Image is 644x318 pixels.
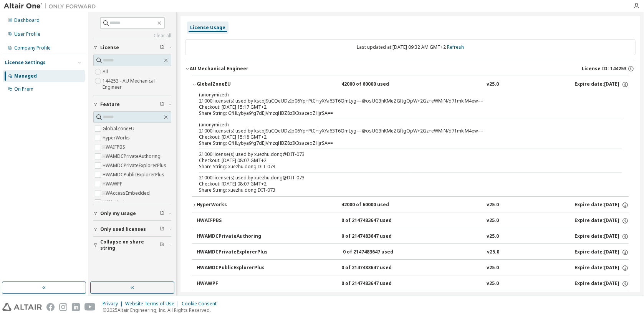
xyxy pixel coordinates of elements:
label: HWAMDCPrivateAuthoring [103,152,162,161]
div: GlobalZoneEU [197,81,266,88]
img: altair_logo.svg [2,303,42,311]
label: GlobalZoneEU [103,124,136,133]
img: instagram.svg [59,303,67,311]
div: 0 of 2147483647 used [341,265,411,272]
a: Clear all [93,33,171,39]
label: HWAWPF [103,179,124,189]
div: Checkout: [DATE] 08:07 GMT+2 [199,181,603,187]
div: License Usage [190,25,225,31]
button: HWAMDCPublicExplorerPlus0 of 2147483647 usedv25.0Expire date:[DATE] [197,260,629,277]
div: v25.0 [487,233,499,240]
div: Share String: GfHLybya9fg7dEJVmzqHBZ8zIX3sazeoZHjrSA== [199,110,603,116]
p: (anonymized) [199,121,603,128]
div: HWAMDCPrivateExplorerPlus [197,249,268,256]
label: 144253 - AU Mechanical Engineer [103,76,171,92]
div: Expire date: [DATE] [574,81,629,88]
div: v25.0 [487,249,499,256]
span: Clear filter [160,210,164,217]
img: youtube.svg [84,303,96,311]
img: facebook.svg [46,303,55,311]
div: HWAMDCPrivateAuthoring [197,233,266,240]
div: User Profile [14,31,40,37]
label: HWAccessEmbedded [103,189,151,198]
div: 21000 license(s) used by xuezhu.dong@DIT-073 [199,175,603,181]
p: © 2025 Altair Engineering, Inc. All Rights Reserved. [103,307,221,313]
div: Expire date: [DATE] [574,202,629,209]
div: Expire date: [DATE] [574,233,629,240]
div: HyperWorks [197,202,266,209]
div: Privacy [103,301,125,307]
div: Checkout: [DATE] 15:17 GMT+2 [199,104,603,110]
div: Dashboard [14,17,40,23]
span: Feature [100,101,120,108]
div: Share String: xuezhu.dong:DIT-073 [199,164,603,170]
div: v25.0 [487,280,499,287]
button: HWAIFPBS0 of 2147483647 usedv25.0Expire date:[DATE] [197,212,629,229]
label: HWAMDCPublicExplorerPlus [103,170,166,179]
div: On Prem [14,86,33,92]
button: AU Mechanical EngineerLicense ID: 144253 [185,60,636,77]
div: Expire date: [DATE] [574,280,629,287]
div: Website Terms of Use [125,301,182,307]
div: HWAMDCPublicExplorerPlus [197,265,266,272]
button: GlobalZoneEU42000 of 60000 usedv25.0Expire date:[DATE] [192,76,629,93]
span: Clear filter [160,101,164,108]
div: 21000 license(s) used by kscoJ9uCQeUDzIp06Yp+PtC+iyXYa63T6QmLyg==@osUG3hKMeZGftgOpW+2Gz+eWMiN/d71... [199,91,603,104]
div: Share String: xuezhu.dong:DIT-073 [199,187,603,193]
div: Expire date: [DATE] [574,249,629,256]
button: Collapse on share string [93,237,171,253]
label: All [103,67,109,76]
span: Only my usage [100,210,136,217]
div: HWAWPF [197,280,266,287]
div: v25.0 [487,217,499,224]
label: HyperWorks [103,133,131,142]
span: Clear filter [160,45,164,51]
div: Checkout: [DATE] 15:18 GMT+2 [199,134,603,140]
span: License [100,45,119,51]
div: v25.0 [487,202,499,209]
button: HWAMDCPrivateExplorerPlus0 of 2147483647 usedv25.0Expire date:[DATE] [197,244,629,261]
div: HWAIFPBS [197,217,266,224]
button: Feature [93,96,171,113]
img: linkedin.svg [72,303,80,311]
button: License [93,39,171,56]
button: HWAWPF0 of 2147483647 usedv25.0Expire date:[DATE] [197,275,629,292]
label: HWAIFPBS [103,142,127,152]
span: Only used licenses [100,226,146,232]
span: License ID: 144253 [582,66,626,72]
button: Only used licenses [93,221,171,238]
p: (anonymized) [199,91,603,98]
div: Company Profile [14,45,51,51]
div: v25.0 [487,265,499,272]
span: Clear filter [160,242,164,248]
div: 21000 license(s) used by xuezhu.dong@DIT-073 [199,151,603,157]
div: Checkout: [DATE] 08:07 GMT+2 [199,157,603,164]
div: Managed [14,73,37,79]
div: 0 of 2147483647 used [341,217,411,224]
span: Clear filter [160,226,164,232]
label: HWActivate [103,198,129,207]
div: 0 of 2147483647 used [341,280,411,287]
div: License Settings [5,60,46,66]
div: 42000 of 60000 used [341,202,411,209]
div: Share String: GfHLybya9fg7dEJVmzqHBZ8zIX3sazeoZHjrSA== [199,140,603,146]
button: Only my usage [93,205,171,222]
div: 21000 license(s) used by kscoJ9uCQeUDzIp06Yp+PtC+iyXYa63T6QmLyg==@osUG3hKMeZGftgOpW+2Gz+eWMiN/d71... [199,121,603,134]
div: Cookie Consent [182,301,221,307]
div: 42000 of 60000 used [341,81,411,88]
div: 0 of 2147483647 used [341,233,411,240]
div: Expire date: [DATE] [574,217,629,224]
button: HWAMDCPrivateAuthoring0 of 2147483647 usedv25.0Expire date:[DATE] [197,228,629,245]
label: HWAMDCPrivateExplorerPlus [103,161,168,170]
div: AU Mechanical Engineer [190,66,248,72]
button: HyperWorks42000 of 60000 usedv25.0Expire date:[DATE] [192,197,629,214]
div: Expire date: [DATE] [574,265,629,272]
img: Altair One [4,2,100,10]
span: Collapse on share string [100,239,160,251]
div: Last updated at: [DATE] 09:32 AM GMT+2 [185,39,636,55]
a: Refresh [447,44,464,50]
div: 0 of 2147483647 used [343,249,412,256]
div: v25.0 [487,81,499,88]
